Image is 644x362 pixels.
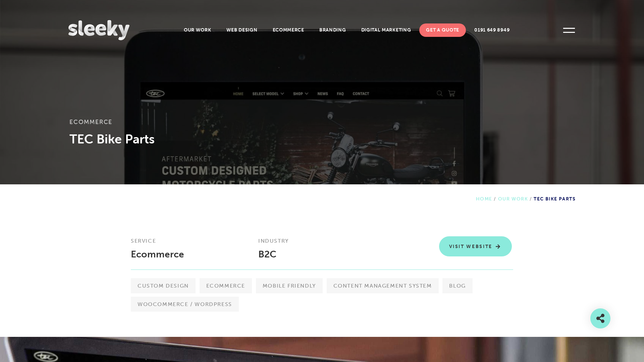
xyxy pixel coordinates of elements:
a: Digital Marketing [355,23,418,37]
span: Content Management System [327,278,439,293]
a: Our Work [177,23,218,37]
span: / [492,196,498,202]
h1: TEC Bike Parts [69,131,575,147]
span: / [528,196,534,202]
a: Get A Quote [419,23,466,37]
span: Mobile Friendly [256,278,323,293]
div: TEC Bike Parts [476,184,576,202]
a: Ecommerce [131,249,184,260]
a: Branding [313,23,353,37]
a: Visit Website [439,236,512,256]
strong: Industry [258,238,289,244]
span: Custom Design [131,278,196,293]
span: Woocommerce / Wordpress [131,297,239,312]
span: Ecommerce [200,278,252,293]
a: 0191 649 8949 [468,23,516,37]
a: Ecommerce [69,118,112,126]
strong: Service [131,238,156,244]
a: B2C [258,249,276,260]
a: Our Work [498,196,528,202]
a: Home [476,196,492,202]
img: Sleeky Web Design Newcastle [68,20,129,40]
a: Ecommerce [266,23,311,37]
span: Blog [442,278,472,293]
a: Web Design [220,23,264,37]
